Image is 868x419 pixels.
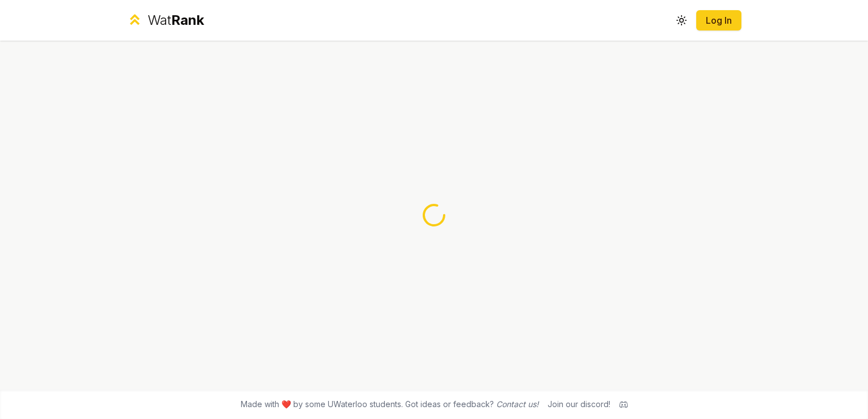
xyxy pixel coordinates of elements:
button: Log In [696,10,741,30]
span: Made with ❤️ by some UWaterloo students. Got ideas or feedback? [241,399,539,410]
a: Contact us! [496,399,539,409]
a: WatRank [127,11,204,29]
div: Join our discord! [548,399,610,410]
div: Wat [147,11,204,29]
span: Rank [171,12,204,28]
a: Log In [705,14,732,27]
